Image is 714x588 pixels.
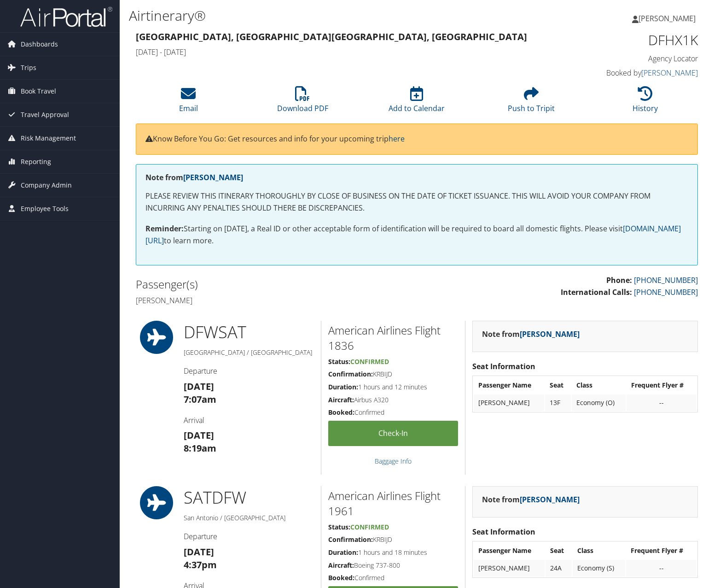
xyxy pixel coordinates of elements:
[328,370,458,379] h5: KRBIJD
[520,329,580,339] a: [PERSON_NAME]
[179,91,198,113] a: Email
[573,542,625,559] th: Class
[472,527,535,537] strong: Seat Information
[328,573,354,582] strong: Booked:
[184,380,214,393] strong: [DATE]
[573,560,625,576] td: Economy (S)
[328,395,458,405] h5: Airbus A320
[474,394,544,411] td: [PERSON_NAME]
[561,287,632,297] strong: International Calls:
[21,56,36,79] span: Trips
[546,560,572,576] td: 24A
[184,415,314,425] h4: Arrival
[184,393,216,406] strong: 7:07am
[136,30,527,43] strong: [GEOGRAPHIC_DATA], [GEOGRAPHIC_DATA] [GEOGRAPHIC_DATA], [GEOGRAPHIC_DATA]
[545,377,571,394] th: Seat
[21,127,76,150] span: Risk Management
[21,80,56,103] span: Book Travel
[184,366,314,376] h4: Departure
[474,542,545,559] th: Passenger Name
[20,6,112,28] img: airportal-logo.png
[350,357,389,366] span: Confirmed
[328,561,354,570] strong: Aircraft:
[474,560,545,576] td: [PERSON_NAME]
[145,172,243,182] strong: Note from
[631,564,692,572] div: --
[641,68,698,78] a: [PERSON_NAME]
[568,68,698,78] h4: Booked by
[474,377,544,394] th: Passenger Name
[328,488,458,519] h2: American Airlines Flight 1961
[184,486,314,509] h1: SAT DFW
[183,172,243,182] a: [PERSON_NAME]
[627,377,697,394] th: Frequent Flyer #
[328,370,373,378] strong: Confirmation:
[634,275,698,285] a: [PHONE_NUMBER]
[136,276,410,292] h2: Passenger(s)
[328,535,458,544] h5: KRBIJD
[328,535,373,544] strong: Confirmation:
[184,348,314,357] h5: [GEOGRAPHIC_DATA] / [GEOGRAPHIC_DATA]
[328,573,458,582] h5: Confirmed
[634,287,698,297] a: [PHONE_NUMBER]
[21,103,69,126] span: Travel Approval
[328,523,350,531] strong: Status:
[145,133,688,145] p: Know Before You Go: Get resources and info for your upcoming trip
[184,546,214,558] strong: [DATE]
[606,275,632,285] strong: Phone:
[545,394,571,411] td: 13F
[328,382,358,391] strong: Duration:
[633,91,658,113] a: History
[572,377,626,394] th: Class
[375,457,412,465] a: Baggage Info
[21,33,58,56] span: Dashboards
[482,329,580,339] strong: Note from
[631,399,692,407] div: --
[482,494,580,505] strong: Note from
[328,408,354,417] strong: Booked:
[472,361,535,371] strong: Seat Information
[572,394,626,411] td: Economy (O)
[508,91,555,113] a: Push to Tripit
[184,442,216,454] strong: 8:19am
[328,382,458,392] h5: 1 hours and 12 minutes
[350,523,389,531] span: Confirmed
[129,6,513,25] h1: Airtinerary®
[184,531,314,541] h4: Departure
[184,559,217,571] strong: 4:37pm
[328,408,458,417] h5: Confirmed
[639,13,696,24] span: [PERSON_NAME]
[145,190,688,214] p: PLEASE REVIEW THIS ITINERARY THOROUGHLY BY CLOSE OF BUSINESS ON THE DATE OF TICKET ISSUANCE. THIS...
[145,223,184,234] strong: Reminder:
[546,542,572,559] th: Seat
[568,53,698,64] h4: Agency Locator
[184,429,214,441] strong: [DATE]
[626,542,697,559] th: Frequent Flyer #
[328,561,458,570] h5: Boeing 737-800
[21,150,51,173] span: Reporting
[389,91,445,113] a: Add to Calendar
[389,134,405,144] a: here
[328,323,458,353] h2: American Airlines Flight 1836
[328,421,458,446] a: Check-in
[21,197,69,220] span: Employee Tools
[328,395,354,404] strong: Aircraft:
[328,548,358,557] strong: Duration:
[145,223,681,246] a: [DOMAIN_NAME][URL]
[632,5,705,32] a: [PERSON_NAME]
[520,494,580,505] a: [PERSON_NAME]
[568,30,698,50] h1: DFHX1K
[184,513,314,523] h5: San Antonio / [GEOGRAPHIC_DATA]
[21,174,72,197] span: Company Admin
[136,47,554,57] h4: [DATE] - [DATE]
[136,295,410,306] h4: [PERSON_NAME]
[277,91,328,113] a: Download PDF
[184,321,314,344] h1: DFW SAT
[328,357,350,366] strong: Status:
[328,548,458,557] h5: 1 hours and 18 minutes
[145,223,688,247] p: Starting on [DATE], a Real ID or other acceptable form of identification will be required to boar...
